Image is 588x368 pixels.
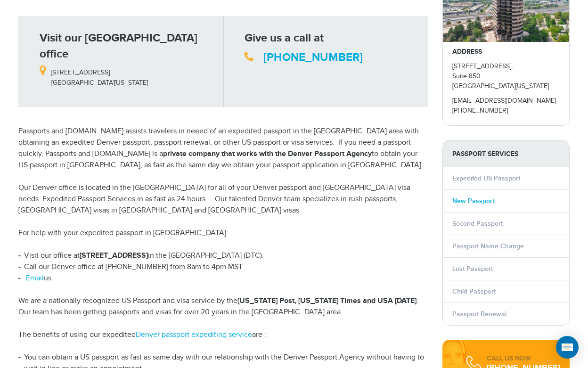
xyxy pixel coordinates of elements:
[452,197,494,205] a: New Passport
[136,330,252,339] a: Denver passport expediting service
[452,48,482,56] strong: ADDRESS
[163,149,372,158] strong: private company that works with the Denver Passport Agency
[443,140,569,167] strong: PASSPORT SERVICES
[452,62,560,91] p: [STREET_ADDRESS], Suite 850 [GEOGRAPHIC_DATA][US_STATE]
[40,62,216,88] p: [STREET_ADDRESS] [GEOGRAPHIC_DATA][US_STATE]
[26,274,44,283] a: Email
[245,31,324,45] strong: Give us a call at
[487,354,560,363] div: CALL US NOW
[263,50,363,64] a: [PHONE_NUMBER]
[18,295,428,318] p: We are a nationally recognized US Passport and visa service by the . Our team has been getting pa...
[452,287,496,295] a: Child Passport
[18,262,428,273] li: Call our Denver office at [PHONE_NUMBER] from 8am to 4pm MST
[18,273,428,284] li: us.
[18,228,428,239] p: For help with your expedited passport in [GEOGRAPHIC_DATA]:
[452,106,560,116] p: [PHONE_NUMBER]
[40,31,197,61] strong: Visit our [GEOGRAPHIC_DATA] office
[18,126,428,171] p: Passports and [DOMAIN_NAME] assists travelers in neeed of an expedited passport in the [GEOGRAPHI...
[452,265,493,273] a: Lost Passport
[452,97,556,105] a: [EMAIL_ADDRESS][DOMAIN_NAME]
[80,251,148,260] strong: [STREET_ADDRESS]
[556,336,579,359] div: Open Intercom Messenger
[452,220,503,228] a: Second Passport
[18,182,428,216] p: Our Denver office is located in the [GEOGRAPHIC_DATA] for all of your Denver passport and [GEOGRA...
[452,174,520,182] a: Expedited US Passport
[237,296,416,305] strong: [US_STATE] Post, [US_STATE] Times and USA [DATE]
[452,310,506,318] a: Passport Renewal
[18,329,428,341] p: The benefits of using our expedited are :
[18,250,428,262] li: Visit our office at in the [GEOGRAPHIC_DATA] (DTC).
[452,242,524,250] a: Passport Name Change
